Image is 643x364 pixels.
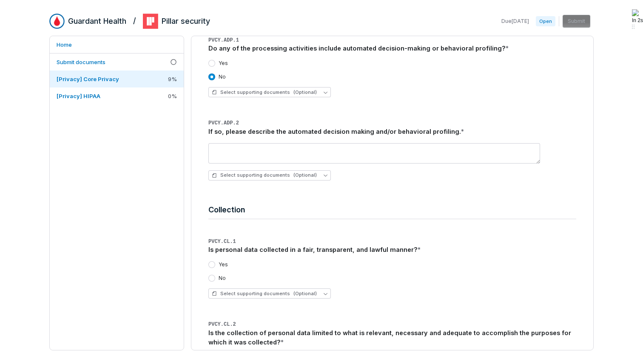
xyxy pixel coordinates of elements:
[168,75,177,83] span: 9 %
[632,9,639,16] img: logo
[208,204,576,215] h4: Collection
[208,322,236,327] span: PVCY.CL.2
[501,18,529,25] span: Due [DATE]
[208,239,236,245] span: PVCY.CL.1
[57,76,119,82] span: [Privacy] Core Privacy
[632,16,643,25] div: In 2s
[536,16,555,26] span: Open
[50,36,184,53] a: Home
[219,275,226,282] label: No
[57,93,100,99] span: [Privacy] HIPAA
[208,44,576,53] div: Do any of the processing activities include automated decision-making or behavioral profiling?
[50,87,184,104] a: [Privacy] HIPAA0%
[212,172,317,178] span: Select supporting documents
[219,73,226,80] label: No
[68,16,126,27] h2: Guardant Health
[293,291,317,297] span: (Optional)
[212,89,317,96] span: Select supporting documents
[208,127,576,136] div: If so, please describe the automated decision making and/or behavioral profiling.
[212,291,317,297] span: Select supporting documents
[50,71,184,87] a: [Privacy] Core Privacy9%
[219,60,228,67] label: Yes
[168,92,177,100] span: 0 %
[293,172,317,178] span: (Optional)
[219,261,228,268] label: Yes
[208,245,576,254] div: Is personal data collected in a fair, transparent, and lawful manner?
[208,37,239,43] span: PVCY.ADP.1
[208,120,239,126] span: PVCY.ADP.2
[293,89,317,96] span: (Optional)
[57,59,105,65] span: Submit documents
[133,14,136,26] h2: /
[162,16,210,27] h2: Pillar security
[50,54,184,71] a: Submit documents
[208,328,576,347] div: Is the collection of personal data limited to what is relevant, necessary and adequate to accompl...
